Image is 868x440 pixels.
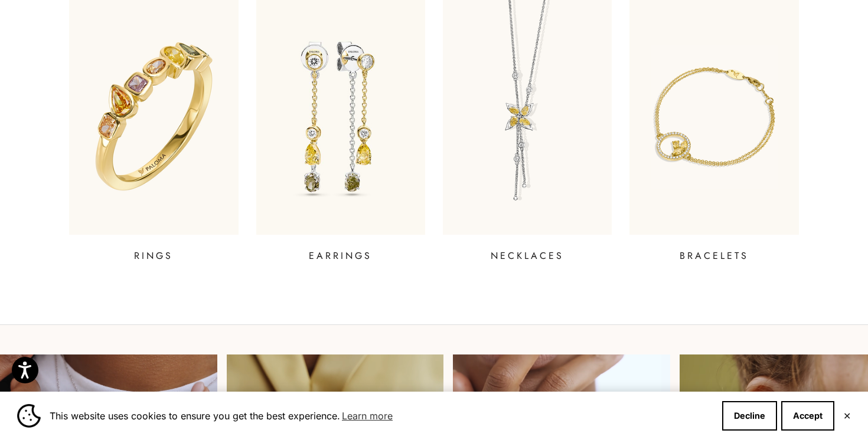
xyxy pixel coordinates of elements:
p: NECKLACES [491,249,564,263]
p: BRACELETS [680,249,749,263]
span: This website uses cookies to ensure you get the best experience. [50,407,713,425]
button: Decline [722,401,777,431]
a: Learn more [340,407,394,425]
button: Close [843,412,851,419]
p: EARRINGS [309,249,372,263]
img: Cookie banner [17,404,41,428]
p: RINGS [134,249,173,263]
button: Accept [781,401,834,431]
